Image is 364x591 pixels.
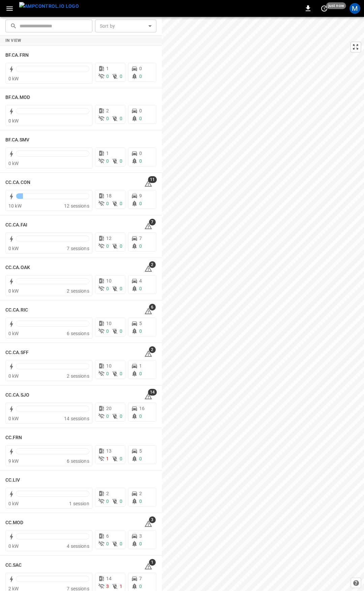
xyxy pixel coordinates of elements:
span: 0 [139,286,142,291]
span: 2 [149,261,156,268]
span: 0 kW [8,501,19,506]
span: 0 [120,541,122,546]
span: 0 [106,499,109,504]
span: 0 [120,243,122,249]
span: 0 [139,201,142,206]
span: 3 [139,533,142,539]
span: 0 [120,499,122,504]
span: 14 [148,389,157,396]
span: 3 [149,516,156,523]
span: 0 [139,541,142,546]
span: 7 sessions [67,246,89,251]
span: 12 sessions [64,203,89,209]
h6: CC.CA.CON [5,179,30,186]
span: 0 [139,584,142,589]
span: 0 [106,243,109,249]
span: 5 [139,321,142,326]
span: 0 [139,371,142,376]
span: 5 [139,448,142,454]
span: 10 [106,363,112,369]
span: 7 [149,219,156,225]
span: 4 sessions [67,543,89,549]
span: 0 [139,116,142,121]
span: 9 [139,193,142,198]
span: 0 [139,158,142,164]
span: 0 [120,371,122,376]
span: 0 [120,201,122,206]
span: 0 [106,74,109,79]
span: 0 [139,243,142,249]
span: 0 [120,74,122,79]
h6: CC.SAC [5,562,22,569]
span: 0 [106,413,109,419]
span: 12 [106,236,112,241]
h6: CC.CA.SJO [5,392,29,399]
h6: CC.MOD [5,519,24,527]
span: 1 [139,363,142,369]
span: 9 kW [8,458,19,464]
span: 10 [106,278,112,284]
span: 0 [139,499,142,504]
button: set refresh interval [319,3,330,14]
span: 0 [106,201,109,206]
span: 2 sessions [67,373,89,379]
span: 0 [106,116,109,121]
span: 1 [106,456,109,461]
span: 0 [120,116,122,121]
span: 13 [106,448,112,454]
span: 1 [106,66,109,71]
h6: BF.CA.MOD [5,94,30,101]
span: 4 [139,278,142,284]
span: 0 [139,328,142,334]
span: 1 [120,584,122,589]
span: 0 [120,286,122,291]
span: 0 kW [8,373,19,379]
span: 14 [106,576,112,581]
span: 0 [106,541,109,546]
span: 2 sessions [67,288,89,294]
h6: CC.CA.OAK [5,264,30,271]
span: 0 kW [8,416,19,421]
canvas: Map [162,17,364,591]
span: 0 [120,456,122,461]
span: 0 kW [8,161,19,166]
span: 0 [106,328,109,334]
span: 0 [106,371,109,376]
span: 0 kW [8,288,19,294]
span: 1 session [69,501,89,506]
span: 7 [139,576,142,581]
span: 10 kW [8,203,22,209]
span: 2 [106,108,109,113]
span: 0 kW [8,331,19,336]
span: 0 [139,456,142,461]
span: 0 [120,158,122,164]
span: 6 sessions [67,458,89,464]
span: 2 [149,346,156,353]
span: 1 [149,559,156,566]
span: 0 [106,158,109,164]
span: 11 [148,176,157,183]
h6: CC.LIV [5,477,20,484]
span: 3 [106,584,109,589]
span: 0 kW [8,76,19,81]
span: 0 [120,328,122,334]
span: 0 kW [8,543,19,549]
span: 0 [139,151,142,156]
span: just now [326,2,346,9]
h6: CC.FRN [5,434,22,441]
img: ampcontrol.io logo [19,2,79,10]
h6: BF.CA.SMV [5,136,29,144]
span: 0 [139,108,142,113]
span: 0 [120,413,122,419]
span: 14 sessions [64,416,89,421]
span: 1 [106,151,109,156]
h6: BF.CA.FRN [5,52,29,59]
strong: In View [5,38,22,43]
span: 2 [139,491,142,496]
span: 6 [149,304,156,311]
span: 6 [106,533,109,539]
span: 0 [139,413,142,419]
span: 7 [139,236,142,241]
span: 0 [106,286,109,291]
h6: CC.CA.SFF [5,349,29,356]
